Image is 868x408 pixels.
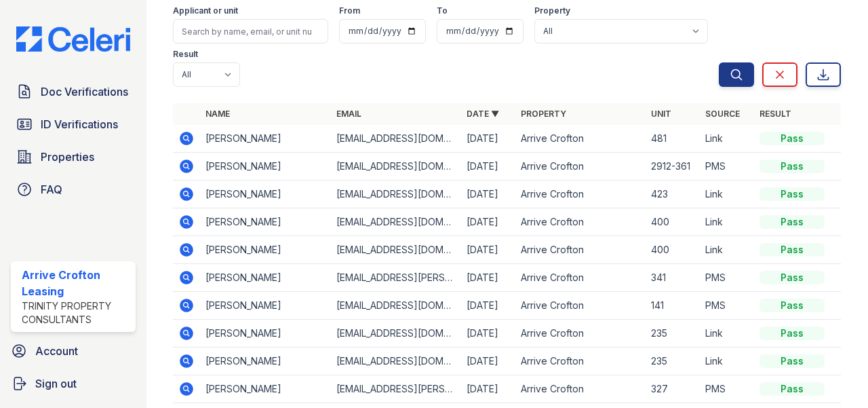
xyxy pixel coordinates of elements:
td: [EMAIL_ADDRESS][DOMAIN_NAME] [331,348,461,375]
div: Pass [759,299,825,312]
td: [EMAIL_ADDRESS][PERSON_NAME][DOMAIN_NAME] [331,264,461,292]
div: Pass [759,132,825,145]
input: Search by name, email, or unit number [173,19,328,43]
div: Pass [759,215,825,229]
td: [DATE] [461,181,515,208]
a: Unit [651,109,671,119]
td: 2912-361 [646,153,700,181]
div: Pass [759,327,825,340]
td: [PERSON_NAME] [200,125,330,153]
div: Pass [759,243,825,257]
a: Doc Verifications [11,78,136,105]
div: Arrive Crofton Leasing [22,267,130,299]
td: [PERSON_NAME] [200,236,330,264]
a: FAQ [11,176,136,203]
div: Pass [759,160,825,173]
label: From [339,5,360,16]
a: Sign out [5,370,141,397]
td: 235 [646,320,700,348]
label: Result [173,49,198,60]
td: Link [700,236,754,264]
td: [DATE] [461,153,515,181]
td: Link [700,348,754,375]
a: ID Verifications [11,111,136,138]
td: PMS [700,375,754,403]
td: 400 [646,208,700,236]
td: 341 [646,264,700,292]
div: Pass [759,382,825,396]
a: Property [521,109,566,119]
td: [PERSON_NAME] [200,264,330,292]
div: Trinity Property Consultants [22,299,130,327]
td: PMS [700,153,754,181]
a: Source [705,109,740,119]
td: [EMAIL_ADDRESS][DOMAIN_NAME] [331,153,461,181]
img: CE_Logo_Blue-a8612792a0a2168367f1c8372b55b34899dd931a85d93a1a3d3e32e68fde9ad4.png [5,26,141,52]
span: ID Verifications [41,116,118,132]
label: To [437,5,448,16]
a: Name [205,109,230,119]
td: [DATE] [461,208,515,236]
td: Arrive Crofton [515,292,646,320]
a: Result [759,109,791,119]
td: Arrive Crofton [515,153,646,181]
td: [PERSON_NAME] [200,208,330,236]
td: [EMAIL_ADDRESS][DOMAIN_NAME] [331,292,461,320]
td: PMS [700,292,754,320]
label: Applicant or unit [173,5,238,16]
td: [PERSON_NAME] [200,348,330,375]
td: [DATE] [461,348,515,375]
td: [DATE] [461,125,515,153]
td: 235 [646,348,700,375]
td: [EMAIL_ADDRESS][DOMAIN_NAME] [331,208,461,236]
td: Arrive Crofton [515,236,646,264]
td: [DATE] [461,264,515,292]
td: [PERSON_NAME] [200,375,330,403]
span: Doc Verifications [41,84,128,100]
div: Pass [759,354,825,368]
div: Pass [759,187,825,201]
td: Arrive Crofton [515,264,646,292]
td: [DATE] [461,375,515,403]
td: [DATE] [461,236,515,264]
label: Property [534,5,570,16]
td: Arrive Crofton [515,375,646,403]
td: [EMAIL_ADDRESS][DOMAIN_NAME] [331,181,461,208]
span: Account [35,343,78,359]
span: Sign out [35,375,77,392]
td: Arrive Crofton [515,181,646,208]
td: 481 [646,125,700,153]
a: Properties [11,143,136,170]
span: Properties [41,149,94,165]
td: [DATE] [461,320,515,348]
td: [PERSON_NAME] [200,181,330,208]
td: 141 [646,292,700,320]
td: Link [700,208,754,236]
td: [EMAIL_ADDRESS][DOMAIN_NAME] [331,125,461,153]
td: [PERSON_NAME] [200,320,330,348]
td: 423 [646,181,700,208]
td: Arrive Crofton [515,208,646,236]
td: Link [700,125,754,153]
td: 327 [646,375,700,403]
a: Date ▼ [467,109,499,119]
td: [EMAIL_ADDRESS][DOMAIN_NAME] [331,236,461,264]
td: Link [700,181,754,208]
span: FAQ [41,181,62,198]
td: 400 [646,236,700,264]
td: Arrive Crofton [515,348,646,375]
td: Link [700,320,754,348]
td: [EMAIL_ADDRESS][DOMAIN_NAME] [331,320,461,348]
a: Email [336,109,361,119]
a: Account [5,337,141,365]
td: PMS [700,264,754,292]
td: [PERSON_NAME] [200,292,330,320]
div: Pass [759,271,825,284]
td: [PERSON_NAME] [200,153,330,181]
td: Arrive Crofton [515,125,646,153]
td: [DATE] [461,292,515,320]
td: Arrive Crofton [515,320,646,348]
td: [EMAIL_ADDRESS][PERSON_NAME][DOMAIN_NAME] [331,375,461,403]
